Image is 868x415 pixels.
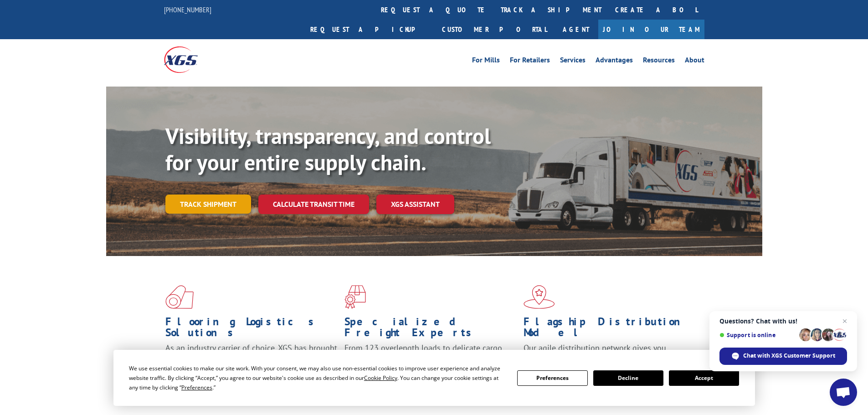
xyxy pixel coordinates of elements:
span: Close chat [839,316,850,327]
h1: Flagship Distribution Model [524,316,696,343]
a: For Retailers [510,56,550,67]
a: For Mills [472,56,500,67]
a: Resources [643,56,675,67]
a: XGS ASSISTANT [376,195,454,214]
span: Support is online [719,332,796,338]
div: Chat with XGS Customer Support [719,348,847,365]
b: Visibility, transparency, and control for your entire supply chain. [165,122,491,176]
a: Track shipment [165,195,251,214]
span: Chat with XGS Customer Support [743,352,835,360]
a: Advantages [596,56,633,67]
h1: Specialized Freight Experts [344,316,517,343]
div: We use essential cookies to make our site work. With your consent, we may also use non-essential ... [129,364,506,392]
span: Our agile distribution network gives you nationwide inventory management on demand. [524,343,691,364]
a: Services [560,56,586,67]
a: Customer Portal [435,20,554,39]
p: From 123 overlength loads to delicate cargo, our experienced staff knows the best way to move you... [344,343,517,383]
h1: Flooring Logistics Solutions [165,316,338,343]
span: Preferences [181,384,212,391]
span: As an industry carrier of choice, XGS has brought innovation and dedication to flooring logistics... [165,343,337,375]
span: Cookie Policy [364,374,397,382]
a: Agent [554,20,598,39]
a: Calculate transit time [258,195,369,214]
div: Open chat [830,379,857,406]
img: xgs-icon-total-supply-chain-intelligence-red [165,285,194,309]
span: Questions? Chat with us! [719,318,847,325]
a: [PHONE_NUMBER] [164,5,211,14]
img: xgs-icon-flagship-distribution-model-red [524,285,555,309]
a: Join Our Team [598,20,704,39]
div: Cookie Consent Prompt [113,350,755,406]
button: Preferences [517,370,587,386]
button: Accept [669,370,739,386]
a: Request a pickup [303,20,435,39]
a: About [685,56,704,67]
button: Decline [593,370,663,386]
img: xgs-icon-focused-on-flooring-red [344,285,366,309]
